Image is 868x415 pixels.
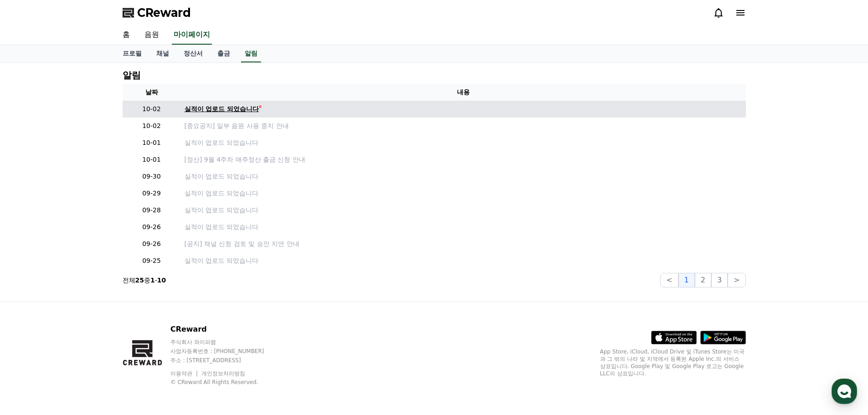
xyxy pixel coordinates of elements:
[126,256,177,266] p: 09-25
[123,70,141,80] h4: 알림
[170,324,282,335] p: CReward
[3,289,60,312] a: 홈
[695,273,711,287] button: 2
[181,84,746,101] th: 내용
[170,338,282,346] p: 주식회사 와이피랩
[126,205,177,215] p: 09-28
[170,379,282,386] p: © CReward All Rights Reserved.
[600,348,746,377] p: App Store, iCloud, iCloud Drive 및 iTunes Store는 미국과 그 밖의 나라 및 지역에서 등록된 Apple Inc.의 서비스 상표입니다. Goo...
[137,5,191,20] span: CReward
[170,370,199,377] a: 이용약관
[141,302,152,310] span: 설정
[170,357,282,364] p: 주소 : [STREET_ADDRESS]
[185,172,742,181] a: 실적이 업로드 되었습니다
[123,84,181,101] th: 날짜
[157,277,166,284] strong: 10
[185,222,742,232] a: 실적이 업로드 되었습니다
[185,138,742,148] a: 실적이 업로드 되었습니다
[83,303,94,310] span: 대화
[172,26,212,45] a: 마이페이지
[118,289,175,312] a: 설정
[201,370,245,377] a: 개인정보처리방침
[126,155,177,164] p: 10-01
[126,239,177,249] p: 09-26
[115,26,137,45] a: 홈
[185,189,742,198] a: 실적이 업로드 되었습니다
[126,104,177,114] p: 10-02
[185,205,742,215] a: 실적이 업로드 되었습니다
[660,273,678,287] button: <
[185,104,742,114] a: 실적이 업로드 되었습니다
[126,222,177,232] p: 09-26
[126,172,177,181] p: 09-30
[60,289,118,312] a: 대화
[137,26,166,45] a: 음원
[126,138,177,148] p: 10-01
[115,45,149,62] a: 프로필
[185,239,742,249] a: [공지] 채널 신청 검토 및 승인 지연 안내
[185,121,742,131] a: [중요공지] 일부 음원 사용 중지 안내
[29,302,34,310] span: 홈
[185,256,742,266] a: 실적이 업로드 되었습니다
[170,348,282,355] p: 사업자등록번호 : [PHONE_NUMBER]
[176,45,210,62] a: 정산서
[149,45,176,62] a: 채널
[123,276,166,285] p: 전체 중 -
[711,273,728,287] button: 3
[185,155,742,164] a: [정산] 9월 4주차 매주정산 출금 신청 안내
[126,121,177,131] p: 10-02
[126,189,177,198] p: 09-29
[728,273,745,287] button: >
[210,45,237,62] a: 출금
[185,104,259,114] div: 실적이 업로드 되었습니다
[241,45,261,62] a: 알림
[135,277,144,284] strong: 25
[123,5,191,20] a: CReward
[678,273,695,287] button: 1
[150,277,155,284] strong: 1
